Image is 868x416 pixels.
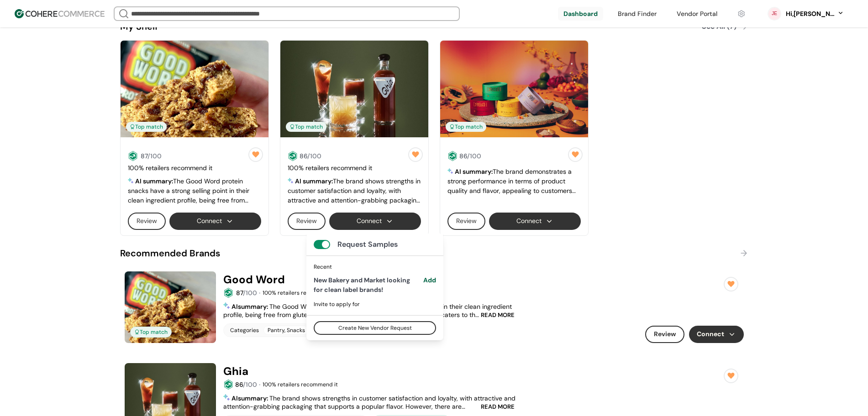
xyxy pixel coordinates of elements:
span: summary [238,394,267,402]
button: Hi,[PERSON_NAME] [785,9,844,19]
div: Recent [314,263,436,271]
div: Recommended Brands [120,247,220,260]
span: The brand shows strengths in customer satisfaction and loyalty, with attractive and attention-gra... [288,177,421,300]
button: Review [447,213,485,230]
button: Review [128,213,166,230]
span: summary [238,302,267,311]
span: AI summary: [295,177,333,185]
button: add to favorite [406,146,425,164]
span: AI : [231,302,269,311]
div: New Bakery and Market looking for clean label brands! [314,276,414,295]
img: Cohere Logo [15,9,105,18]
button: Connect [169,213,261,230]
button: Create New Vendor Request [314,321,436,335]
span: AI : [231,394,269,402]
svg: 0 percent [768,7,781,21]
div: Request Samples [337,239,398,250]
div: Hi, [PERSON_NAME] [785,9,835,19]
div: Invite to apply for [314,300,436,308]
span: Create New Vendor Request [338,324,412,332]
button: Connect [329,213,421,230]
button: Connect [489,213,581,230]
button: Review [288,213,326,230]
div: Add [423,276,436,286]
button: add to favorite [247,146,265,164]
button: add to favorite [722,275,740,293]
span: AI summary: [455,167,493,176]
button: add to favorite [722,367,740,385]
span: READ MORE [481,404,515,410]
span: The Good Word protein snacks have a strong selling point in their clean ingredient profile, being... [128,177,261,367]
span: AI summary: [135,177,173,185]
span: READ MORE [481,312,515,318]
button: add to favorite [566,146,584,164]
span: The brand demonstrates a strong performance in terms of product quality and flavor, appealing to ... [447,167,579,281]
